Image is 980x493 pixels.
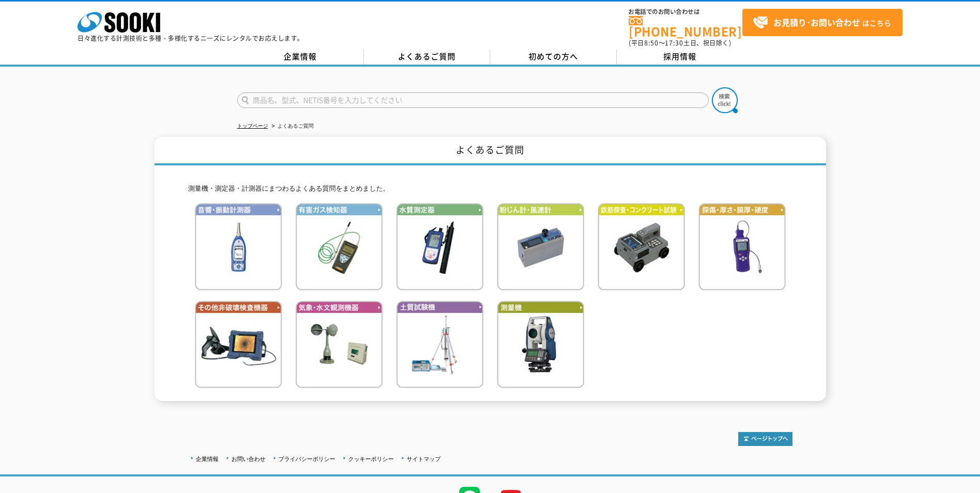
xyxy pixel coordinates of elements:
[497,301,584,388] img: 測量機
[77,35,304,41] p: 日々進化する計測技術と多種・多様化するニーズにレンタルでお応えします。
[364,49,490,65] a: よくあるご質問
[188,183,792,194] p: 測量機・測定器・計測器にまつわるよくある質問をまとめました。
[154,137,826,165] h1: よくあるご質問
[237,123,268,129] a: トップページ
[644,38,659,48] span: 8:50
[237,93,709,108] input: 商品名、型式、NETIS番号を入力してください
[629,16,742,37] a: [PHONE_NUMBER]
[396,203,484,290] img: 水質測定器
[196,456,219,462] a: 企業情報
[738,432,792,446] img: トップページへ
[665,38,683,48] span: 17:30
[237,49,364,65] a: 企業情報
[348,456,394,462] a: クッキーポリシー
[497,203,584,290] img: 粉じん計・風速計
[278,456,335,462] a: プライバシーポリシー
[712,87,738,113] img: btn_search.png
[629,38,731,48] span: (平日 ～ 土日、祝日除く)
[490,49,617,65] a: 初めての方へ
[270,121,314,132] li: よくあるご質問
[753,15,891,30] span: はこちら
[528,51,578,62] span: 初めての方へ
[742,9,903,36] a: お見積り･お問い合わせはこちら
[698,203,786,290] img: 探傷・厚さ・膜厚・硬度
[295,301,383,388] img: 気象・水文観測機器
[598,203,685,290] img: 鉄筋検査・コンクリート試験
[773,16,860,28] strong: お見積り･お問い合わせ
[295,203,383,290] img: 有害ガス検知器
[629,9,742,15] span: お電話でのお問い合わせは
[407,456,441,462] a: サイトマップ
[195,301,282,388] img: その他非破壊検査機器
[195,203,282,290] img: 音響・振動計測器
[396,301,484,388] img: 土質試験機
[617,49,743,65] a: 採用情報
[231,456,266,462] a: お問い合わせ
